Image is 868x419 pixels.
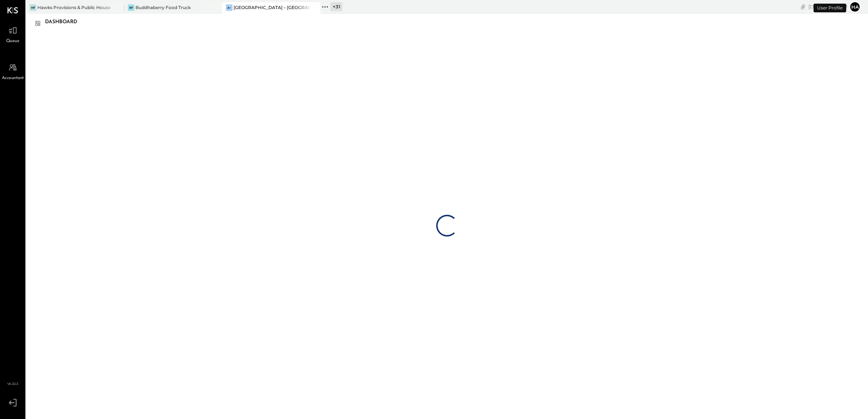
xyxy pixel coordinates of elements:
div: BF [128,4,134,11]
div: copy link [799,3,807,11]
button: Ha [849,1,861,13]
a: Accountant [0,61,25,82]
div: [GEOGRAPHIC_DATA] – [GEOGRAPHIC_DATA] [234,4,309,11]
div: Buddhaberry Food Truck [135,4,191,11]
div: + 31 [330,2,342,11]
div: HP [30,4,36,11]
div: Hawks Provisions & Public House [37,4,110,11]
div: Dashboard [45,16,85,28]
div: A– [226,4,232,11]
span: Queue [6,38,20,45]
a: Queue [0,24,25,45]
span: Accountant [2,75,24,82]
div: [DATE] [808,3,847,10]
div: User Profile [814,4,846,12]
